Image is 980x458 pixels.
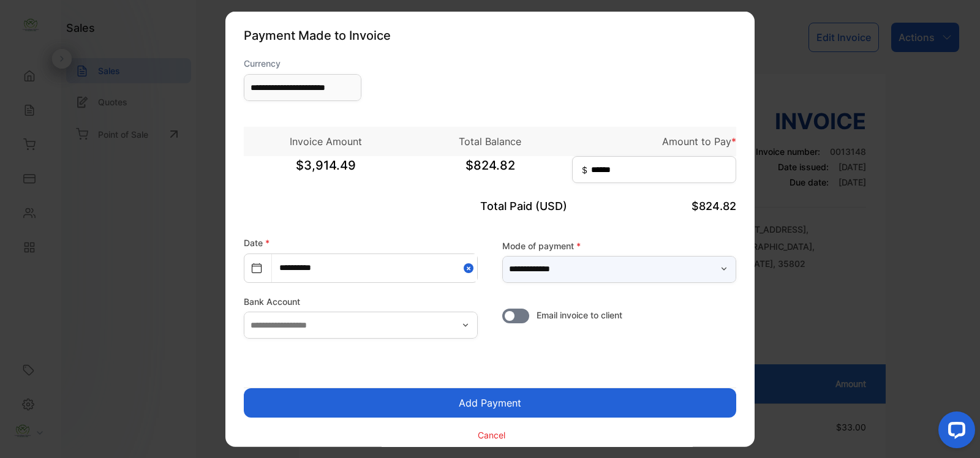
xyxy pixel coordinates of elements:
[502,239,736,252] label: Mode of payment
[244,295,478,308] label: Bank Account
[244,156,408,187] span: $3,914.49
[244,26,736,45] p: Payment Made to Invoice
[244,134,408,149] p: Invoice Amount
[929,407,980,458] iframe: LiveChat chat widget
[464,254,477,282] button: Close
[582,163,587,176] span: $
[572,134,736,149] p: Amount to Pay
[408,134,572,149] p: Total Balance
[537,309,622,321] span: Email invoice to client
[244,238,269,248] label: Date
[478,428,505,441] p: Cancel
[244,388,736,418] button: Add Payment
[244,57,361,70] label: Currency
[692,200,736,212] span: $824.82
[408,156,572,187] span: $824.82
[408,198,572,214] p: Total Paid (USD)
